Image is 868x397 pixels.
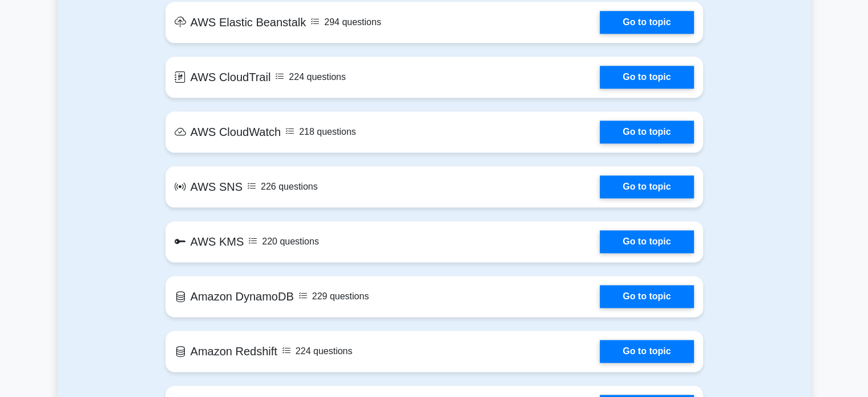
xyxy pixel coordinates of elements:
a: Go to topic [600,230,693,253]
a: Go to topic [600,175,693,198]
a: Go to topic [600,11,693,34]
a: Go to topic [600,285,693,308]
a: Go to topic [600,121,693,143]
a: Go to topic [600,340,693,363]
a: Go to topic [600,66,693,89]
